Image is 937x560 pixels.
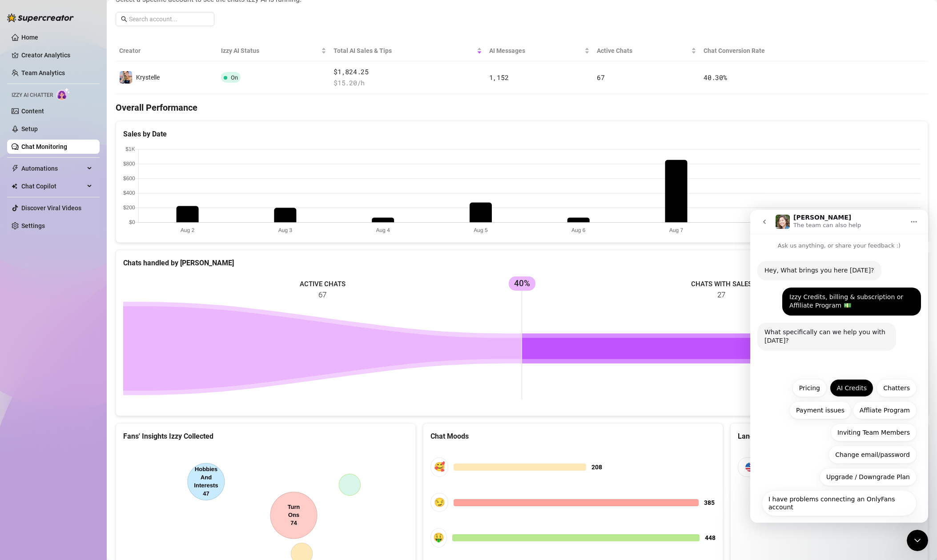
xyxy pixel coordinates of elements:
[21,143,67,150] a: Chat Monitoring
[486,40,593,61] th: AI Messages
[334,46,475,56] span: Total AI Sales & Tips
[21,69,65,76] a: Team Analytics
[136,74,160,81] span: Krystelle
[221,46,319,56] span: Izzy AI Status
[330,40,485,61] th: Total AI Sales & Tips
[738,431,921,442] div: Languages Bridged By [PERSON_NAME]
[123,257,921,268] div: Chats handled by [PERSON_NAME]
[597,73,604,82] span: 67
[705,533,716,543] span: 448
[430,457,448,476] div: 🥰
[12,183,17,189] img: Chat Copilot
[430,493,448,512] div: 😏
[21,108,44,115] a: Content
[7,13,74,22] img: logo-BBDzfeDw.svg
[129,14,209,24] input: Search account...
[21,48,92,62] a: Creator Analytics
[704,73,727,82] span: 40.30 %
[750,210,928,523] iframe: Intercom live chat
[907,530,928,551] iframe: Intercom live chat
[21,161,84,176] span: Automations
[217,40,330,61] th: Izzy AI Status
[704,498,715,508] span: 385
[12,91,53,100] span: Izzy AI Chatter
[21,34,38,41] a: Home
[430,528,447,547] div: 🤑
[334,78,482,88] span: $ 15.20 /h
[21,179,84,193] span: Chat Copilot
[489,46,583,56] span: AI Messages
[745,463,754,472] img: us
[12,165,19,172] span: thunderbolt
[854,74,861,80] span: right
[591,462,602,472] span: 208
[116,40,217,61] th: Creator
[21,222,45,229] a: Settings
[334,67,482,77] span: $1,824.25
[121,16,127,22] span: search
[123,431,408,442] div: Fans' Insights Izzy Collected
[850,70,865,84] button: right
[489,73,509,82] span: 1,152
[21,204,81,212] a: Discover Viral Videos
[231,74,238,81] span: On
[593,40,700,61] th: Active Chats
[56,88,70,100] img: AI Chatter
[597,46,689,56] span: Active Chats
[700,40,847,61] th: Chat Conversion Rate
[116,101,928,114] h4: Overall Performance
[123,128,921,140] div: Sales by Date
[21,125,38,132] a: Setup
[120,71,132,84] img: Krystelle
[430,431,716,442] div: Chat Moods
